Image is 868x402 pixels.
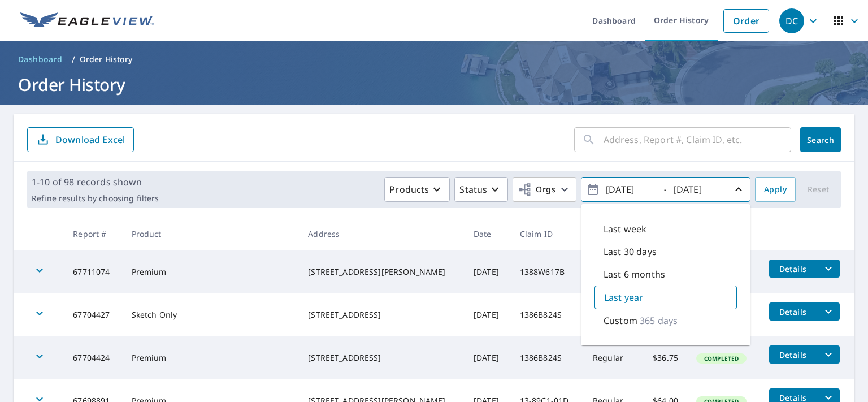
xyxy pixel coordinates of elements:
[817,302,840,321] button: filesDropdownBtn-67704427
[755,177,796,202] button: Apply
[123,336,300,379] td: Premium
[594,240,737,263] div: Last 30 days
[384,177,450,202] button: Products
[511,293,584,336] td: 1386B824S
[14,50,854,68] nav: breadcrumb
[64,293,122,336] td: 67704427
[308,352,455,364] div: [STREET_ADDRESS]
[604,124,791,155] input: Address, Report #, Claim ID, etc.
[513,177,576,202] button: Orgs
[14,50,67,68] a: Dashboard
[299,217,465,250] th: Address
[32,175,159,189] p: 1-10 of 98 records shown
[764,183,787,197] span: Apply
[123,217,300,250] th: Product
[465,250,511,293] td: [DATE]
[809,135,832,145] span: Search
[55,133,125,146] p: Download Excel
[308,266,455,278] div: [STREET_ADDRESS][PERSON_NAME]
[511,336,584,379] td: 1386B824S
[769,302,817,321] button: detailsBtn-67704427
[604,222,646,236] p: Last week
[817,345,840,364] button: filesDropdownBtn-67704424
[80,54,133,65] p: Order History
[308,309,455,321] div: [STREET_ADDRESS]
[769,345,817,364] button: detailsBtn-67704424
[454,177,508,202] button: Status
[594,309,737,332] div: Custom365 days
[465,217,511,250] th: Date
[581,177,750,202] button: -
[776,349,810,360] span: Details
[64,217,122,250] th: Report #
[697,355,745,362] span: Completed
[584,336,636,379] td: Regular
[670,180,726,198] input: yyyy/mm/dd
[800,127,841,152] button: Search
[18,54,63,65] span: Dashboard
[27,127,134,152] button: Download Excel
[817,260,840,278] button: filesDropdownBtn-67711074
[459,183,487,196] p: Status
[32,193,159,204] p: Refine results by choosing filters
[604,291,643,304] p: Last year
[594,286,737,309] div: Last year
[723,9,769,33] a: Order
[604,267,665,281] p: Last 6 months
[602,180,658,198] input: yyyy/mm/dd
[640,314,678,327] p: 365 days
[594,218,737,240] div: Last week
[604,314,637,327] p: Custom
[72,53,75,66] li: /
[604,245,657,258] p: Last 30 days
[776,306,810,317] span: Details
[776,263,810,274] span: Details
[518,183,555,197] span: Orgs
[769,260,817,278] button: detailsBtn-67711074
[20,12,154,29] img: EV Logo
[123,250,300,293] td: Premium
[636,336,687,379] td: $36.75
[123,293,300,336] td: Sketch Only
[586,180,745,200] span: -
[465,336,511,379] td: [DATE]
[511,250,584,293] td: 1388W617B
[465,293,511,336] td: [DATE]
[389,183,429,196] p: Products
[64,336,122,379] td: 67704424
[511,217,584,250] th: Claim ID
[779,8,804,33] div: DC
[594,263,737,286] div: Last 6 months
[64,250,122,293] td: 67711074
[14,73,854,96] h1: Order History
